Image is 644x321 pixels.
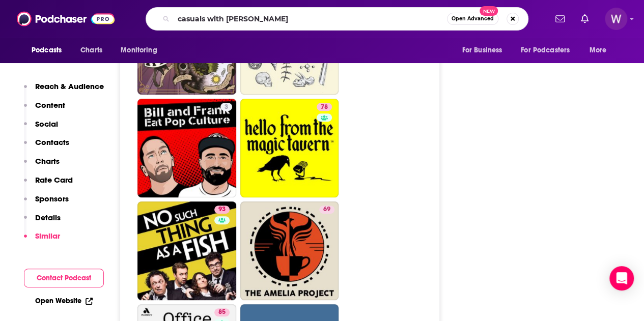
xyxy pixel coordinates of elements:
[455,41,515,60] button: open menu
[121,43,157,57] span: Monitoring
[605,8,627,30] span: Logged in as williammwhite
[24,100,65,119] button: Content
[24,41,75,60] button: open menu
[321,102,328,112] span: 78
[240,201,339,300] a: 69
[35,175,73,185] p: Rate Card
[114,41,170,60] button: open menu
[24,137,69,156] button: Contacts
[174,11,447,27] input: Search podcasts, credits, & more...
[35,137,69,147] p: Contacts
[214,308,230,316] a: 85
[35,100,65,110] p: Content
[80,43,102,57] span: Charts
[218,307,226,317] span: 85
[582,41,620,60] button: open menu
[24,81,104,100] button: Reach & Audience
[74,41,108,60] a: Charts
[452,16,494,21] span: Open Advanced
[35,156,60,166] p: Charts
[447,13,498,25] button: Open AdvancedNew
[605,8,627,30] button: Show profile menu
[24,194,69,213] button: Sponsors
[225,102,228,112] span: 3
[137,99,236,197] a: 3
[240,99,339,197] a: 78
[35,81,104,91] p: Reach & Audience
[24,175,73,194] button: Rate Card
[35,213,61,222] p: Details
[24,231,60,250] button: Similar
[590,43,607,57] span: More
[32,43,62,57] span: Podcasts
[317,103,332,111] a: 78
[35,231,60,241] p: Similar
[551,10,569,27] a: Show notifications dropdown
[609,266,634,290] div: Open Intercom Messenger
[24,269,104,287] button: Contact Podcast
[323,205,330,215] span: 69
[462,43,502,57] span: For Business
[220,103,232,111] a: 3
[24,156,60,175] button: Charts
[17,9,115,28] img: Podchaser - Follow, Share and Rate Podcasts
[218,205,226,215] span: 93
[214,206,230,214] a: 93
[146,7,528,31] div: Search podcasts, credits, & more...
[137,201,236,300] a: 93
[521,43,570,57] span: For Podcasters
[514,41,584,60] button: open menu
[35,194,69,203] p: Sponsors
[319,206,334,214] a: 69
[35,119,58,129] p: Social
[24,213,61,231] button: Details
[605,8,627,30] img: User Profile
[35,297,93,305] a: Open Website
[480,6,498,16] span: New
[577,10,593,27] a: Show notifications dropdown
[24,119,58,138] button: Social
